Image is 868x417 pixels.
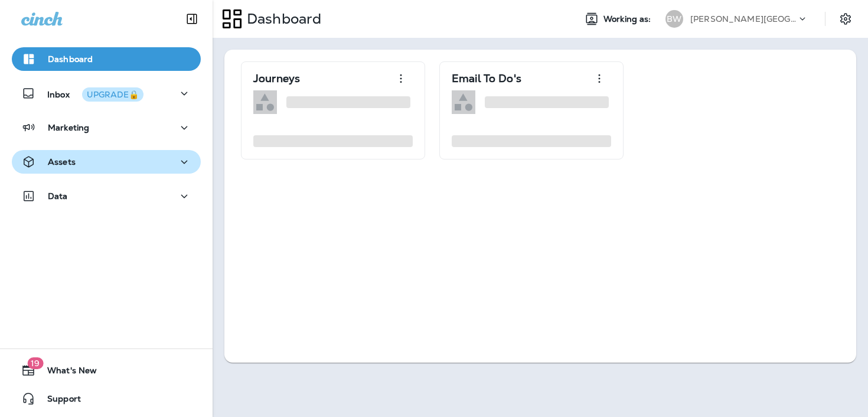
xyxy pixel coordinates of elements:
[12,184,201,208] button: Data
[253,73,300,84] p: Journeys
[12,47,201,71] button: Dashboard
[12,116,201,139] button: Marketing
[47,87,143,100] p: Inbox
[665,10,683,28] div: BW
[175,7,208,31] button: Collapse Sidebar
[82,87,143,102] button: UPGRADE🔒
[48,191,68,201] p: Data
[48,54,93,64] p: Dashboard
[452,73,521,84] p: Email To Do's
[35,366,97,380] span: What's New
[12,359,201,382] button: 19What's New
[12,82,201,105] button: InboxUPGRADE🔒
[690,14,797,24] p: [PERSON_NAME][GEOGRAPHIC_DATA][PERSON_NAME]
[27,357,43,369] span: 19
[603,14,654,24] span: Working as:
[48,123,89,132] p: Marketing
[242,10,321,28] p: Dashboard
[12,387,201,411] button: Support
[835,8,856,30] button: Settings
[48,157,76,167] p: Assets
[35,394,81,408] span: Support
[87,90,139,99] div: UPGRADE🔒
[12,150,201,174] button: Assets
